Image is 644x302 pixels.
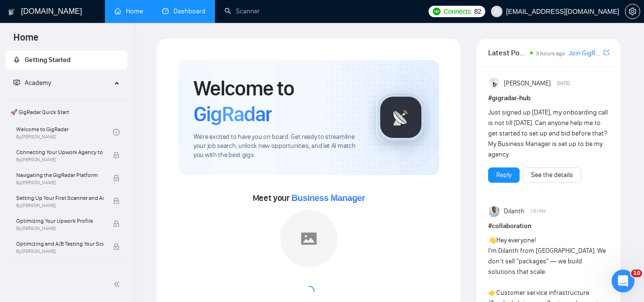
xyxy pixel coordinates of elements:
[603,49,609,56] span: export
[531,170,573,180] a: See the details
[569,48,602,59] a: Join GigRadar Slack Community
[16,122,113,143] a: Welcome to GigRadarBy[PERSON_NAME]
[302,285,315,298] span: loading
[625,4,640,19] button: setting
[488,167,520,183] button: Reply
[13,56,20,63] span: rocket
[16,147,103,157] span: Connecting Your Upwork Agency to GigRadar
[113,280,123,289] span: double-left
[16,203,103,208] span: By [PERSON_NAME]
[8,4,15,20] img: logo
[612,270,634,292] iframe: Intercom live chat
[113,198,120,204] span: lock
[114,7,143,15] a: homeHome
[113,175,120,181] span: lock
[16,216,103,226] span: Optimizing Your Upwork Profile
[194,101,272,127] span: GigRadar
[504,78,551,89] span: [PERSON_NAME]
[625,8,640,15] a: setting
[557,79,570,88] span: [DATE]
[531,207,546,216] span: 1:51 PM
[280,210,337,267] img: placeholder.png
[493,8,500,15] span: user
[113,152,120,158] span: lock
[631,270,642,277] span: 10
[443,6,472,17] span: Connects:
[7,103,126,122] span: 🚀 GigRadar Quick Start
[225,7,260,15] a: searchScanner
[292,193,365,203] span: Business Manager
[16,157,103,163] span: By [PERSON_NAME]
[504,206,524,217] span: Dilanth
[433,8,440,15] img: upwork-logo.png
[194,75,361,127] h1: Welcome to
[488,93,609,104] h1: # gigradar-hub
[377,94,425,141] img: gigradar-logo.png
[488,108,608,158] span: Just signed up [DATE], my onboarding call is not till [DATE]. Can anyone help me to get started t...
[16,239,103,249] span: Optimizing and A/B Testing Your Scanner for Better Results
[7,263,126,282] span: 👑 Agency Success with GigRadar
[113,243,120,250] span: lock
[194,133,361,160] span: We're excited to have you on board. Get ready to streamline your job search, unlock new opportuni...
[474,6,481,17] span: 82
[488,47,527,59] span: Latest Posts from the GigRadar Community
[488,289,496,297] span: 👉
[16,193,103,203] span: Setting Up Your First Scanner and Auto-Bidder
[488,236,496,244] span: 👋
[489,206,501,217] img: Dilanth
[16,180,103,186] span: By [PERSON_NAME]
[25,56,71,64] span: Getting Started
[113,220,120,227] span: lock
[16,249,103,254] span: By [PERSON_NAME]
[488,221,609,231] h1: # collaboration
[13,79,51,87] span: Academy
[523,167,581,183] button: See the details
[6,31,46,51] span: Home
[6,51,127,70] li: Getting Started
[16,226,103,231] span: By [PERSON_NAME]
[113,129,120,135] span: check-circle
[162,7,205,15] a: dashboardDashboard
[536,50,565,57] span: 3 hours ago
[16,170,103,180] span: Navigating the GigRadar Platform
[13,79,20,86] span: fund-projection-screen
[603,48,609,57] a: export
[625,8,640,15] span: setting
[496,170,511,180] a: Reply
[489,78,501,89] img: Anisuzzaman Khan
[253,193,365,203] span: Meet your
[25,79,51,87] span: Academy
